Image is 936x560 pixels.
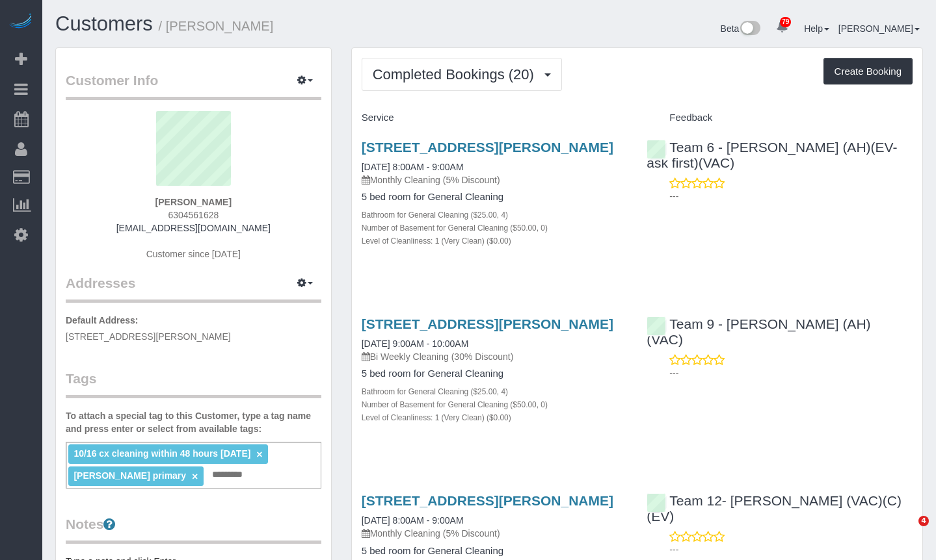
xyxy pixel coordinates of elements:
[721,23,761,34] a: Beta
[669,366,913,379] p: ---
[838,23,920,34] a: [PERSON_NAME]
[362,527,628,540] p: Monthly Cleaning (5% Discount)
[55,12,153,35] a: Customers
[362,338,469,349] a: [DATE] 9:00AM - 10:00AM
[362,236,511,246] small: Level of Cleanliness: 1 (Very Clean) ($0.00)
[362,316,613,331] a: [STREET_ADDRESS][PERSON_NAME]
[66,314,139,327] label: Default Address:
[647,140,897,170] a: Team 6 - [PERSON_NAME] (AH)(EV-ask first)(VAC)
[146,249,241,259] span: Customer since [DATE]
[804,23,829,34] a: Help
[362,515,464,526] a: [DATE] 8:00AM - 9:00AM
[892,516,923,547] iframe: Intercom live chat
[362,140,613,155] a: [STREET_ADDRESS][PERSON_NAME]
[362,58,562,91] button: Completed Bookings (20)
[155,197,232,207] strong: [PERSON_NAME]
[647,493,902,524] a: Team 12- [PERSON_NAME] (VAC)(C)(EV)
[647,316,870,347] a: Team 9 - [PERSON_NAME] (AH) (VAC)
[66,331,231,342] span: [STREET_ADDRESS][PERSON_NAME]
[362,413,511,422] small: Level of Cleanliness: 1 (Very Clean) ($0.00)
[362,162,464,172] a: [DATE] 8:00AM - 9:00AM
[66,71,321,100] legend: Customer Info
[669,190,913,203] p: ---
[74,470,186,481] span: [PERSON_NAME] primary
[362,400,548,409] small: Number of Basement for General Cleaning ($50.00, 0)
[8,13,34,31] img: Automaid Logo
[192,471,198,482] a: ×
[362,493,613,508] a: [STREET_ADDRESS][PERSON_NAME]
[66,369,321,398] legend: Tags
[647,112,913,123] h4: Feedback
[918,516,929,526] span: 4
[739,21,760,38] img: New interface
[362,112,628,123] h4: Service
[373,66,541,83] span: Completed Bookings (20)
[362,546,628,557] h4: 5 bed room for General Cleaning
[362,173,628,186] p: Monthly Cleaning (5% Discount)
[362,223,548,233] small: Number of Basement for General Cleaning ($50.00, 0)
[66,515,321,544] legend: Notes
[66,409,321,435] label: To attach a special tag to this Customer, type a tag name and press enter or select from availabl...
[823,58,913,85] button: Create Booking
[362,350,628,363] p: Bi Weekly Cleaning (30% Discount)
[256,449,262,460] a: ×
[362,192,628,203] h4: 5 bed room for General Cleaning
[168,210,219,220] span: 6304561628
[362,210,508,220] small: Bathroom for General Cleaning ($25.00, 4)
[116,223,271,233] a: [EMAIL_ADDRESS][DOMAIN_NAME]
[780,17,791,27] span: 79
[362,368,628,379] h4: 5 bed room for General Cleaning
[769,13,795,42] a: 79
[362,387,508,396] small: Bathroom for General Cleaning ($25.00, 4)
[74,448,250,459] span: 10/16 cx cleaning within 48 hours [DATE]
[669,543,913,556] p: ---
[159,19,274,33] small: / [PERSON_NAME]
